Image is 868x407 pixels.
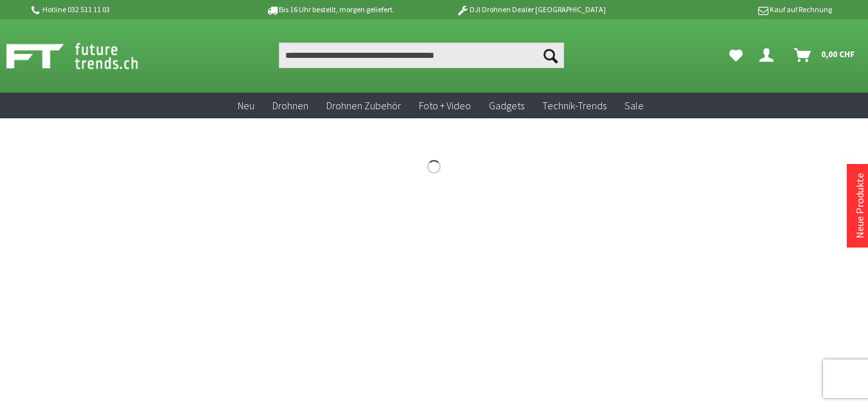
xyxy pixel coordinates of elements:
a: Sale [616,93,653,119]
p: Kauf auf Rechnung [632,2,832,17]
a: Dein Konto [754,42,784,68]
button: Suchen [537,42,564,68]
input: Produkt, Marke, Kategorie, EAN, Artikelnummer… [279,42,564,68]
img: Shop Futuretrends - zur Startseite wechseln [6,40,166,72]
a: Drohnen [263,93,317,119]
a: Neue Produkte [853,173,866,239]
a: Neu [229,93,263,119]
a: Meine Favoriten [723,42,749,68]
p: Hotline 032 511 11 03 [30,2,230,17]
a: Drohnen Zubehör [317,93,410,119]
span: Drohnen [272,99,308,112]
a: Technik-Trends [533,93,616,119]
span: Neu [238,99,254,112]
span: Technik-Trends [542,99,607,112]
a: Foto + Video [410,93,480,119]
span: Sale [624,99,644,112]
a: Warenkorb [789,42,862,68]
span: Gadgets [489,99,524,112]
p: DJI Drohnen Dealer [GEOGRAPHIC_DATA] [430,2,631,17]
a: Gadgets [480,93,533,119]
span: Foto + Video [419,99,471,112]
span: 0,00 CHF [821,44,855,64]
span: Drohnen Zubehör [326,99,401,112]
p: Bis 16 Uhr bestellt, morgen geliefert. [230,2,430,17]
